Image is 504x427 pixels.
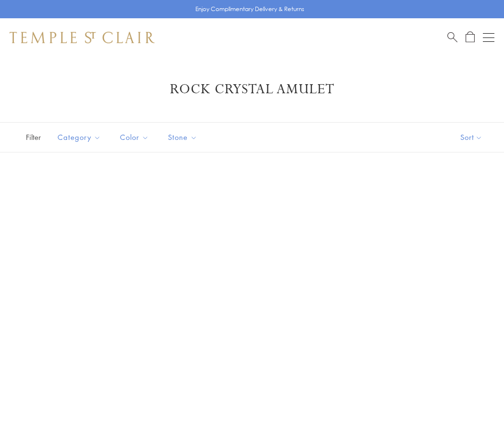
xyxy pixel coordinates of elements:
[466,31,475,43] a: Open Shopping Bag
[161,126,204,148] button: Stone
[483,32,494,43] button: Open navigation
[53,131,108,143] span: Category
[24,81,480,98] h1: Rock Crystal Amulet
[113,126,156,148] button: Color
[50,126,108,148] button: Category
[447,31,457,43] a: Search
[115,131,156,143] span: Color
[195,4,304,14] p: Enjoy Complimentary Delivery & Returns
[10,32,155,43] img: Temple St. Clair
[439,123,504,152] button: Show sort by
[163,131,204,143] span: Stone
